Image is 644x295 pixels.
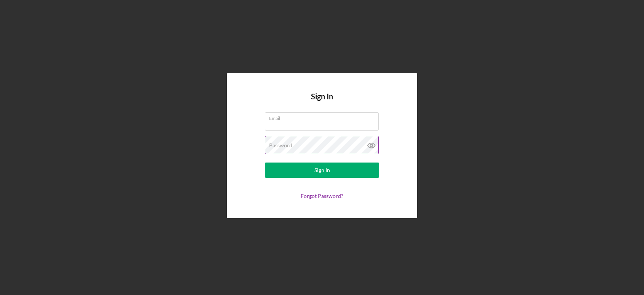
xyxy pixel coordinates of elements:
div: Sign In [314,163,330,178]
h4: Sign In [311,92,333,112]
label: Password [269,142,292,148]
button: Sign In [265,163,379,178]
a: Forgot Password? [301,193,343,199]
label: Email [269,113,379,121]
